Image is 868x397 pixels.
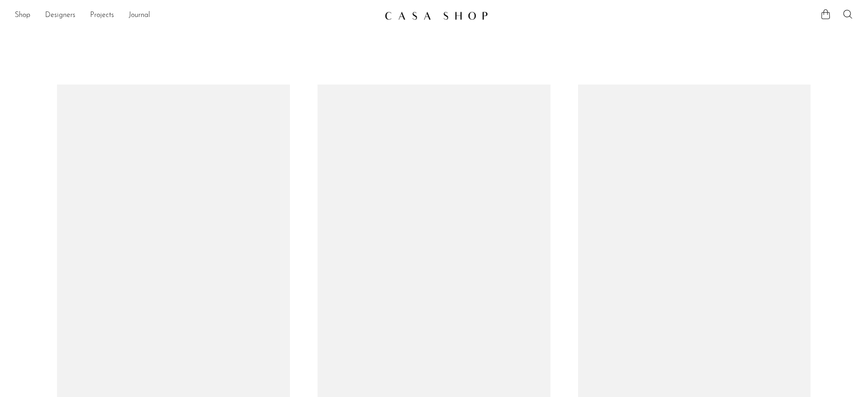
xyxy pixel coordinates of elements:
ul: NEW HEADER MENU [15,8,377,23]
a: Shop [15,10,30,22]
a: Designers [45,10,75,22]
a: Projects [90,10,114,22]
nav: Desktop navigation [15,8,377,23]
a: Journal [129,10,150,22]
